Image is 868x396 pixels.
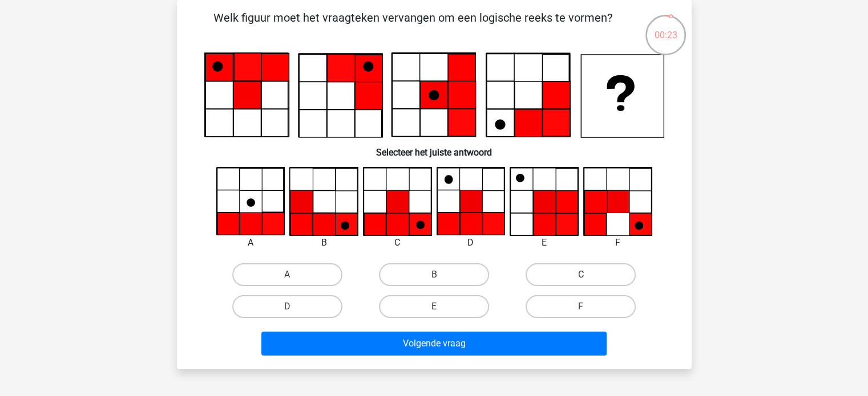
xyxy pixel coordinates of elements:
label: A [232,263,342,286]
div: A [208,236,294,250]
div: C [354,236,441,250]
div: 00:23 [644,14,687,42]
h6: Selecteer het juiste antwoord [195,138,673,158]
p: Welk figuur moet het vraagteken vervangen om een logische reeks te vormen? [195,9,631,43]
label: F [526,295,636,318]
div: B [281,236,367,250]
label: B [379,263,489,286]
div: D [428,236,514,250]
label: D [232,295,342,318]
div: F [575,236,661,250]
button: Volgende vraag [261,332,607,356]
div: E [501,236,587,250]
label: E [379,295,489,318]
label: C [526,263,636,286]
